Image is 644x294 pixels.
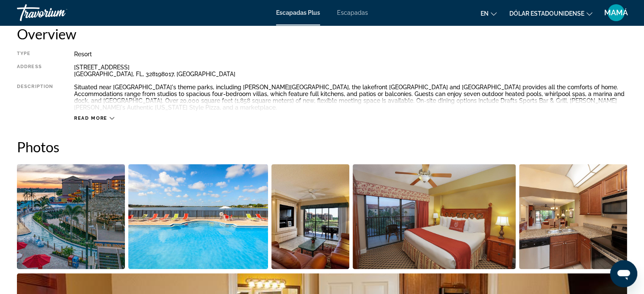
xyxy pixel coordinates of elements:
font: en [481,10,489,17]
div: Situated near [GEOGRAPHIC_DATA]'s theme parks, including [PERSON_NAME][GEOGRAPHIC_DATA], the lake... [74,84,627,111]
font: Dólar estadounidense [509,10,584,17]
a: Travorium [17,2,102,24]
h2: Photos [17,138,627,155]
button: Read more [74,115,114,121]
div: [STREET_ADDRESS] [GEOGRAPHIC_DATA], FL, 328198017, [GEOGRAPHIC_DATA] [74,64,627,77]
button: Open full-screen image slider [353,164,516,269]
button: Cambiar idioma [481,7,497,19]
iframe: Botón para iniciar la ventana de mensajería [610,260,637,287]
div: Resort [74,51,627,58]
h2: Overview [17,25,627,42]
button: Open full-screen image slider [17,164,125,269]
button: Open full-screen image slider [271,164,350,269]
span: Read more [74,115,108,121]
div: Type [17,51,53,58]
div: Description [17,84,53,111]
button: Cambiar moneda [509,7,592,19]
div: Address [17,64,53,77]
button: Menú de usuario [605,4,627,22]
a: Escapadas [337,9,368,16]
button: Open full-screen image slider [519,164,627,269]
a: Escapadas Plus [276,9,320,16]
font: MAMÁ [604,8,628,17]
button: Open full-screen image slider [128,164,268,269]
